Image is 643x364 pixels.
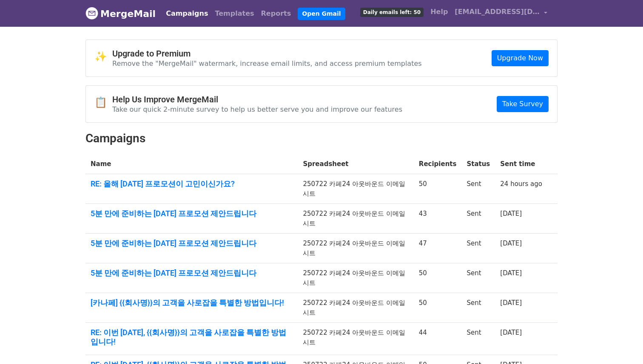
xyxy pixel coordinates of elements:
[91,298,293,308] a: [카나페] {{회사명}}의 고객을 사로잡을 특별한 방법입니다!
[85,154,298,174] th: Name
[414,263,462,293] td: 50
[211,5,257,22] a: Templates
[500,299,522,307] a: [DATE]
[112,59,422,68] p: Remove the "MergeMail" watermark, increase email limits, and access premium templates
[414,293,462,323] td: 50
[461,204,495,234] td: Sent
[500,329,522,336] a: [DATE]
[461,263,495,293] td: Sent
[451,3,551,23] a: [EMAIL_ADDRESS][DOMAIN_NAME]
[357,3,427,20] a: Daily emails left: 50
[112,94,402,104] h4: Help Us Improve MergeMail
[298,8,345,20] a: Open Gmail
[85,7,98,20] img: MergeMail logo
[112,105,402,114] p: Take our quick 2-minute survey to help us better serve you and improve our features
[414,323,462,355] td: 44
[91,209,293,218] a: 5분 만에 준비하는 [DATE] 프로모션 제안드립니다
[91,239,293,248] a: 5분 만에 준비하는 [DATE] 프로모션 제안드립니다
[91,328,293,346] a: RE: 이번 [DATE], {{회사명}}의 고객을 사로잡을 특별한 방법입니다!
[298,174,413,204] td: 250722 카페24 아웃바운드 이메일 시트
[112,48,422,59] h4: Upgrade to Premium
[360,8,424,17] span: Daily emails left: 50
[495,154,547,174] th: Sent time
[414,174,462,204] td: 50
[298,323,413,355] td: 250722 카페24 아웃바운드 이메일 시트
[94,96,112,109] span: 📋
[298,154,413,174] th: Spreadsheet
[85,5,156,23] a: MergeMail
[162,5,211,22] a: Campaigns
[258,5,295,22] a: Reports
[91,268,293,278] a: 5분 만에 준비하는 [DATE] 프로모션 제안드립니다
[461,174,495,204] td: Sent
[461,323,495,355] td: Sent
[461,234,495,263] td: Sent
[500,180,542,188] a: 24 hours ago
[414,154,462,174] th: Recipients
[500,210,522,217] a: [DATE]
[497,96,549,112] a: Take Survey
[298,204,413,234] td: 250722 카페24 아웃바운드 이메일 시트
[500,269,522,277] a: [DATE]
[298,263,413,293] td: 250722 카페24 아웃바운드 이메일 시트
[85,131,558,146] h2: Campaigns
[91,179,293,189] a: RE: 올해 [DATE] 프로모션이 고민이신가요?
[455,7,540,17] span: [EMAIL_ADDRESS][DOMAIN_NAME]
[414,204,462,234] td: 43
[298,234,413,263] td: 250722 카페24 아웃바운드 이메일 시트
[427,3,451,20] a: Help
[298,293,413,323] td: 250722 카페24 아웃바운드 이메일 시트
[500,240,522,247] a: [DATE]
[94,51,112,63] span: ✨
[461,154,495,174] th: Status
[414,234,462,263] td: 47
[492,50,549,66] a: Upgrade Now
[461,293,495,323] td: Sent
